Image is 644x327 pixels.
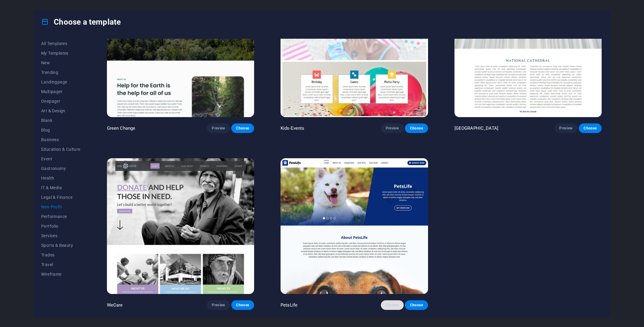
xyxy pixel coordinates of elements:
span: Travel [41,262,80,267]
p: Kids-Events [281,125,305,131]
button: My Templates [41,48,80,58]
button: Business [41,135,80,144]
span: Multipager [41,89,80,94]
button: Choose [405,123,428,133]
span: Landingpage [41,80,80,84]
button: Multipager [41,87,80,96]
span: Sports & Beauty [41,243,80,248]
p: Green Change [107,125,135,131]
span: New [41,60,80,65]
button: Portfolio [41,221,80,231]
button: Legal & Finance [41,192,80,202]
button: Landingpage [41,77,80,87]
span: Preview [386,303,399,307]
button: Choose [231,123,254,133]
span: Art & Design [41,108,80,113]
button: Services [41,231,80,241]
button: Blank [41,116,80,125]
span: Wireframe [41,272,80,277]
span: Choose [410,126,423,131]
span: Gastronomy [41,166,80,171]
p: PetsLife [281,302,297,308]
button: Preview [381,123,404,133]
span: IT & Media [41,185,80,190]
button: Preview [207,123,230,133]
span: Preview [212,126,225,131]
button: Event [41,154,80,164]
button: Gastronomy [41,164,80,173]
button: Trades [41,250,80,260]
button: Blog [41,125,80,135]
button: Education & Culture [41,144,80,154]
p: [GEOGRAPHIC_DATA] [454,125,498,131]
span: Blog [41,128,80,132]
p: WeCare [107,302,123,308]
button: Art & Design [41,106,80,116]
span: Blank [41,118,80,123]
span: Preview [559,126,573,131]
button: Performance [41,212,80,221]
button: Onepager [41,96,80,106]
h4: Choose a template [41,17,121,27]
span: Non-Profit [41,204,80,209]
button: Non-Profit [41,202,80,212]
span: Education & Culture [41,147,80,152]
button: Preview [207,300,230,310]
button: Trending [41,68,80,77]
span: All Templates [41,41,80,46]
button: Preview [554,123,577,133]
span: Choose [410,303,423,307]
span: Trending [41,70,80,75]
button: Sports & Beauty [41,241,80,250]
img: WeCare [107,158,254,294]
span: Legal & Finance [41,195,80,200]
button: New [41,58,80,68]
span: Trades [41,253,80,257]
button: Choose [405,300,428,310]
span: Portfolio [41,224,80,229]
span: Business [41,137,80,142]
span: Services [41,233,80,238]
span: Event [41,156,80,161]
span: Preview [212,303,225,307]
button: Travel [41,260,80,269]
span: Preview [386,126,399,131]
button: Choose [579,123,602,133]
button: All Templates [41,39,80,48]
span: Onepager [41,99,80,104]
button: IT & Media [41,183,80,192]
img: PetsLife [281,158,428,294]
button: Preview [381,300,404,310]
button: Health [41,173,80,183]
button: Wireframe [41,269,80,279]
span: My Templates [41,51,80,56]
span: Choose [236,303,249,307]
button: Choose [231,300,254,310]
span: Choose [584,126,597,131]
span: Choose [236,126,249,131]
span: Performance [41,214,80,219]
span: Health [41,176,80,180]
